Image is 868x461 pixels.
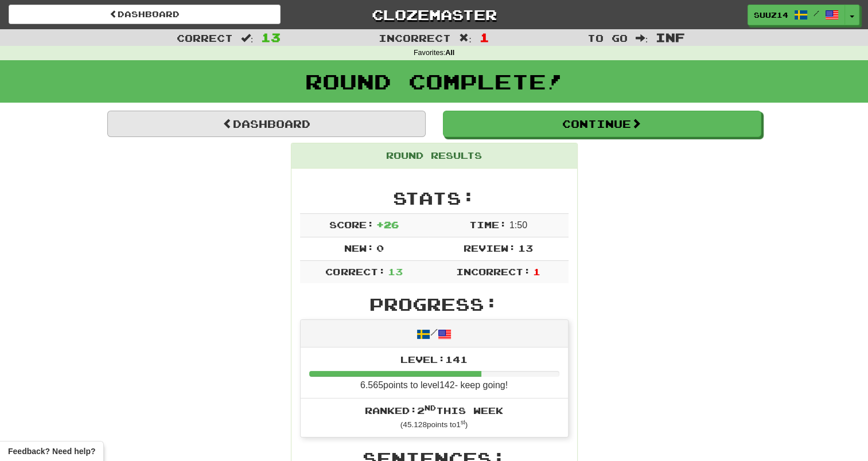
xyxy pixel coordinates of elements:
[379,32,451,44] span: Incorrect
[300,295,569,314] h2: Progress:
[4,70,864,93] h1: Round Complete!
[301,347,568,399] li: 6.565 points to level 142 - keep going!
[443,111,761,137] button: Continue
[445,49,454,57] strong: All
[365,405,503,416] span: Ranked: 2 this week
[177,32,233,44] span: Correct
[8,446,95,457] span: Open feedback widget
[754,10,788,20] span: Suuz14
[241,33,254,43] span: :
[587,32,628,44] span: To go
[344,243,374,253] span: New:
[464,243,516,253] span: Review:
[509,220,527,230] span: 1 : 50
[9,5,281,24] a: Dashboard
[459,33,472,43] span: :
[300,189,569,208] h2: Stats:
[298,5,570,25] a: Clozemaster
[748,5,845,25] a: Suuz14 /
[469,219,507,230] span: Time:
[107,111,426,137] a: Dashboard
[261,30,281,44] span: 13
[461,419,465,425] sup: st
[636,33,648,43] span: :
[376,219,399,230] span: + 26
[329,219,374,230] span: Score:
[376,243,384,253] span: 0
[813,9,819,17] span: /
[301,320,568,347] div: /
[291,143,577,169] div: Round Results
[456,266,531,277] span: Incorrect:
[480,30,489,44] span: 1
[400,354,468,365] span: Level: 141
[533,266,540,277] span: 1
[325,266,385,277] span: Correct:
[656,30,685,44] span: Inf
[518,243,533,253] span: 13
[388,266,403,277] span: 13
[400,420,468,429] small: ( 45.128 points to 1 )
[425,404,436,412] sup: nd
